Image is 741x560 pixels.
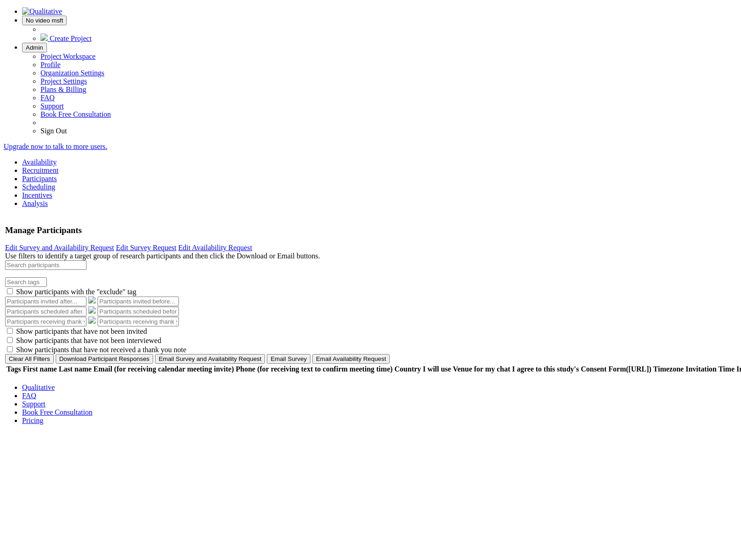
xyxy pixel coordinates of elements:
button: No video msft [22,16,67,25]
input: Participants scheduled before... [98,307,179,316]
input: Show participants that have not been interviewed [7,337,13,343]
th: I agree to this study's Consent Form([URL]) [511,365,652,374]
a: Scheduling [22,183,55,191]
a: Edit Survey Request [116,244,177,251]
a: Incentives [22,191,52,199]
button: Download Participant Responses [56,354,153,364]
a: FAQ [22,392,36,400]
span: Show participants that have not been interviewed [16,337,161,344]
input: Participants receiving thank you note after... [5,317,86,326]
button: Admin [22,43,47,52]
span: No video msft [26,17,63,24]
a: Analysis [22,200,48,207]
a: Organization Settings [40,69,104,77]
a: Qualitative [22,383,55,391]
a: Sign Out [40,127,67,135]
a: Edit Availability Request [178,244,253,251]
input: Participants invited before... [98,297,179,306]
a: FAQ [40,94,55,102]
th: Phone (for receiving text to confirm meeting time) [235,365,393,374]
a: Create Project [40,34,92,42]
input: Search participants [5,260,86,270]
input: Show participants with the "exclude" tag [7,288,13,294]
th: First name [22,365,57,374]
iframe: Chat Widget [695,516,741,560]
th: Country [394,365,422,374]
a: Availability [22,158,57,166]
span: Show participants that have not received a thank you note [16,346,186,354]
input: Participants invited after... [5,297,86,306]
img: dash.svg [88,306,96,314]
th: Last name [58,365,92,374]
button: Email Availability Request [312,354,390,364]
a: Edit Survey and Availability Request [5,244,114,251]
span: Show participants that have not been invited [16,327,147,335]
a: Support [40,102,64,110]
a: Project Workspace [40,52,96,60]
a: Participants [22,175,57,183]
button: Email Survey [267,354,310,364]
a: Plans & Billing [40,86,86,93]
th: Invitation Time [685,365,735,374]
a: Profile [40,61,61,69]
button: Email Survey and Availability Request [155,354,265,364]
img: dash.svg [88,316,96,324]
a: Recruitment [22,166,58,174]
th: Email (for receiving calendar meeting invite) [93,365,234,374]
th: I will use Venue for my chat [422,365,511,374]
a: Pricing [22,417,43,424]
th: Tags [6,365,21,374]
input: Participants receiving thank you note before... [98,317,179,326]
img: dash.svg [88,296,96,303]
a: Upgrade now to talk to more users. [4,143,107,150]
a: Support [22,400,46,408]
img: plus.svg [40,34,48,41]
th: Timezone [653,365,684,374]
input: Participants scheduled after... [5,307,86,316]
input: Search tags [5,277,47,287]
a: Project Settings [40,77,87,85]
span: Create Project [50,34,92,42]
img: Qualitative [22,7,62,16]
button: Clear All Filters [5,354,54,364]
a: Book Free Consultation [40,110,111,118]
a: Book Free Consultation [22,408,92,416]
input: Show participants that have not been invited [7,328,13,334]
span: Show participants with the "exclude" tag [16,288,136,296]
span: Admin [26,44,43,51]
input: Show participants that have not received a thank you note [7,346,13,352]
